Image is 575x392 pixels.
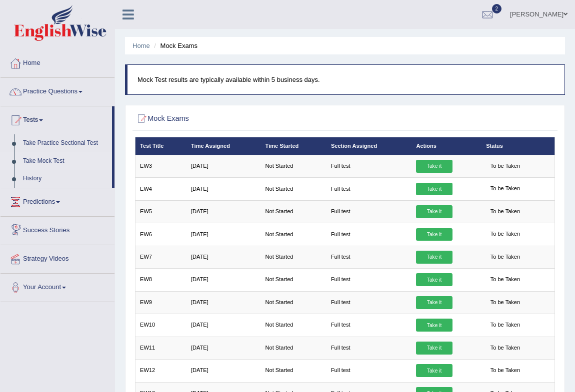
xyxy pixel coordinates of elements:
td: Full test [326,291,412,314]
td: EW3 [135,155,186,177]
h2: Mock Exams [135,112,395,125]
td: Not Started [260,178,326,200]
a: Take it [416,228,452,241]
span: To be Taken [486,205,524,218]
a: Home [0,49,114,74]
a: Success Stories [0,217,114,242]
th: Time Started [260,137,326,155]
a: Take Practice Sectional Test [18,134,112,152]
td: [DATE] [186,360,261,382]
td: Full test [326,200,412,223]
a: History [18,170,112,188]
span: To be Taken [486,228,524,241]
span: 2 [492,4,502,13]
a: Take it [416,183,452,196]
span: To be Taken [486,251,524,264]
a: Take it [416,364,452,377]
td: Full test [326,178,412,200]
td: Full test [326,246,412,268]
td: Full test [326,337,412,359]
td: Not Started [260,337,326,359]
td: Full test [326,223,412,246]
td: [DATE] [186,178,261,200]
td: Full test [326,314,412,337]
td: Full test [326,155,412,177]
td: EW11 [135,337,186,359]
th: Status [481,137,555,155]
td: EW6 [135,223,186,246]
span: To be Taken [486,274,524,287]
td: [DATE] [186,269,261,291]
a: Take it [416,160,452,173]
a: Take it [416,273,452,286]
span: To be Taken [486,183,524,196]
a: Take it [416,319,452,332]
td: EW9 [135,291,186,314]
a: Practice Questions [0,78,114,103]
a: Take Mock Test [18,152,112,170]
td: Not Started [260,200,326,223]
td: EW12 [135,360,186,382]
p: Mock Test results are typically available within 5 business days. [137,75,554,84]
td: Not Started [260,291,326,314]
td: Not Started [260,269,326,291]
a: Take it [416,342,452,355]
span: To be Taken [486,160,524,173]
a: Take it [416,205,452,218]
span: To be Taken [486,296,524,309]
a: Tests [0,106,112,131]
th: Section Assigned [326,137,412,155]
td: Full test [326,360,412,382]
td: EW7 [135,246,186,268]
a: Home [132,42,150,49]
td: [DATE] [186,337,261,359]
th: Test Title [135,137,186,155]
td: Not Started [260,155,326,177]
td: EW10 [135,314,186,337]
td: EW5 [135,200,186,223]
span: To be Taken [486,319,524,332]
td: EW4 [135,178,186,200]
td: Not Started [260,314,326,337]
a: Strategy Videos [0,245,114,270]
td: [DATE] [186,314,261,337]
td: [DATE] [186,200,261,223]
a: Your Account [0,274,114,299]
td: Not Started [260,246,326,268]
td: Full test [326,269,412,291]
td: [DATE] [186,155,261,177]
td: Not Started [260,360,326,382]
span: To be Taken [486,342,524,355]
td: Not Started [260,223,326,246]
td: [DATE] [186,223,261,246]
a: Predictions [0,188,114,213]
td: [DATE] [186,246,261,268]
a: Take it [416,296,452,309]
span: To be Taken [486,365,524,378]
a: Take it [416,251,452,264]
td: [DATE] [186,291,261,314]
th: Time Assigned [186,137,261,155]
li: Mock Exams [151,41,197,50]
td: EW8 [135,269,186,291]
th: Actions [411,137,481,155]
